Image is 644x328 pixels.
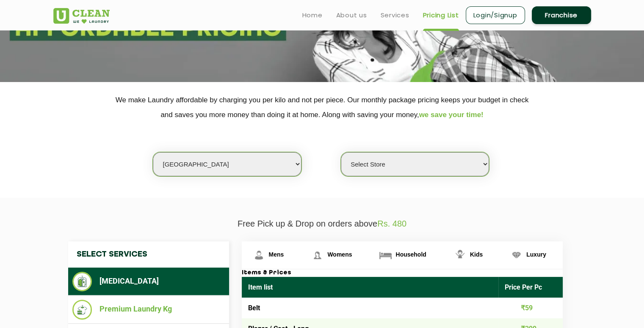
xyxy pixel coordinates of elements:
[395,251,426,258] span: Household
[53,93,591,122] p: We make Laundry affordable by charging you per kilo and not per piece. Our monthly package pricin...
[53,8,110,24] img: UClean Laundry and Dry Cleaning
[242,277,499,298] th: Item list
[498,298,563,318] td: ₹59
[419,111,484,119] span: we save your time!
[252,248,266,262] img: Mens
[310,248,325,262] img: Womens
[72,300,92,320] img: Premium Laundry Kg
[242,269,563,277] h3: Items & Prices
[453,248,467,262] img: Kids
[498,277,563,298] th: Price Per Pc
[72,300,225,320] li: Premium Laundry Kg
[466,6,525,24] a: Login/Signup
[336,10,367,20] a: About us
[532,6,591,24] a: Franchise
[509,248,524,262] img: Luxury
[72,272,225,291] li: [MEDICAL_DATA]
[242,298,499,318] td: Belt
[269,251,284,258] span: Mens
[68,241,229,268] h4: Select Services
[72,272,92,291] img: Dry Cleaning
[381,10,409,20] a: Services
[378,248,393,262] img: Household
[470,251,483,258] span: Kids
[423,10,459,20] a: Pricing List
[526,251,546,258] span: Luxury
[327,251,352,258] span: Womens
[377,219,406,228] span: Rs. 480
[302,10,323,20] a: Home
[53,219,591,229] p: Free Pick up & Drop on orders above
